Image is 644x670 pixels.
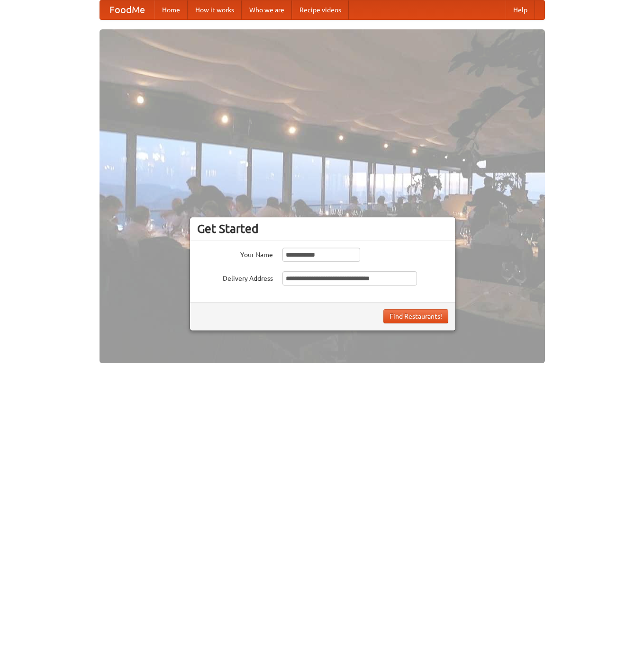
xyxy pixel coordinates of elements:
a: Who we are [242,0,292,19]
label: Delivery Address [197,271,273,283]
a: Home [154,0,188,19]
h3: Get Started [197,222,448,236]
a: How it works [188,0,242,19]
a: Help [506,0,535,19]
a: FoodMe [100,0,154,19]
label: Your Name [197,248,273,259]
button: Find Restaurants! [383,309,448,323]
a: Recipe videos [292,0,349,19]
